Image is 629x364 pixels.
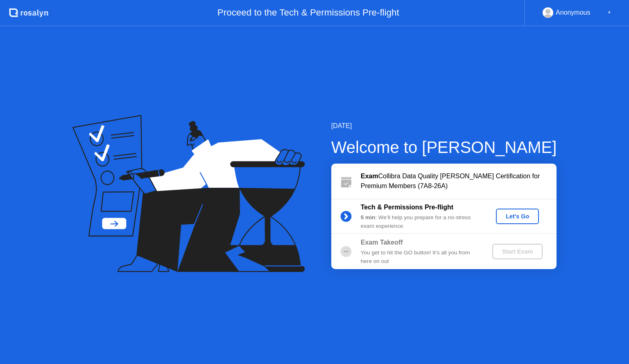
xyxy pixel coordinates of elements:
div: ▼ [607,7,611,18]
div: You get to hit the GO button! It’s all you from here on out [361,249,479,265]
b: 5 min [361,214,376,220]
div: Welcome to [PERSON_NAME] [331,135,557,160]
button: Let's Go [496,209,539,224]
div: Anonymous [556,7,591,18]
div: Let's Go [499,213,536,220]
b: Exam [361,173,378,180]
button: Start Exam [492,244,543,259]
div: Start Exam [496,248,539,255]
b: Exam Takeoff [361,239,403,246]
b: Tech & Permissions Pre-flight [361,204,453,211]
div: : We’ll help you prepare for a no-stress exam experience [361,213,479,230]
div: [DATE] [331,121,557,131]
div: Collibra Data Quality [PERSON_NAME] Certification for Premium Members (7A8-26A) [361,171,557,191]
